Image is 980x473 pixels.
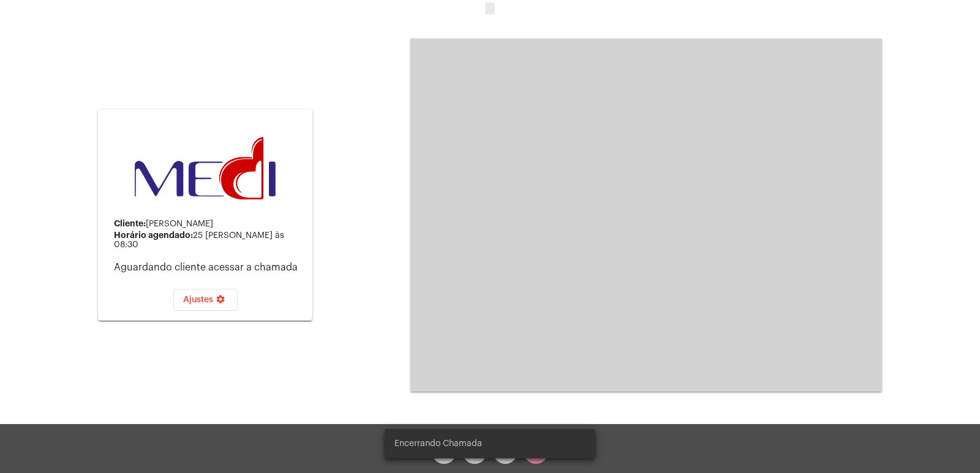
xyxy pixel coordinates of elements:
[183,296,228,304] span: Ajustes
[394,438,482,450] span: Encerrando Chamada
[213,294,228,309] mat-icon: settings
[135,137,276,199] img: d3a1b5fa-500b-b90f-5a1c-719c20e9830b.png
[114,262,303,273] p: Aguardando cliente acessar a chamada
[114,219,146,228] strong: Cliente:
[114,231,193,239] strong: Horário agendado:
[114,219,303,229] div: [PERSON_NAME]
[114,231,303,250] div: 25 [PERSON_NAME] às 08:30
[173,289,238,311] button: Ajustes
